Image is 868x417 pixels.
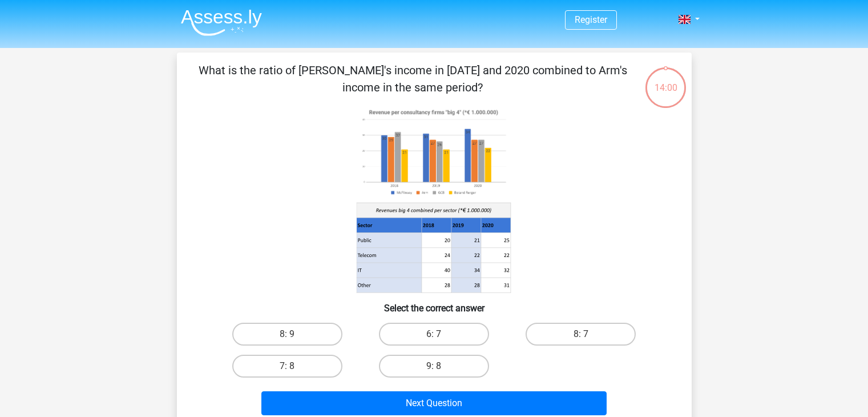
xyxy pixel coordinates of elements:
button: Next Question [261,391,607,415]
p: What is the ratio of [PERSON_NAME]'s income in [DATE] and 2020 combined to Arm's income in the sa... [195,62,631,96]
a: Register [575,14,607,25]
div: 14:00 [644,66,687,95]
h6: Select the correct answer [195,294,673,314]
label: 7: 8 [232,355,342,378]
label: 8: 7 [526,323,636,346]
label: 6: 7 [379,323,489,346]
label: 8: 9 [232,323,342,346]
label: 9: 8 [379,355,489,378]
img: Assessly [181,9,262,36]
